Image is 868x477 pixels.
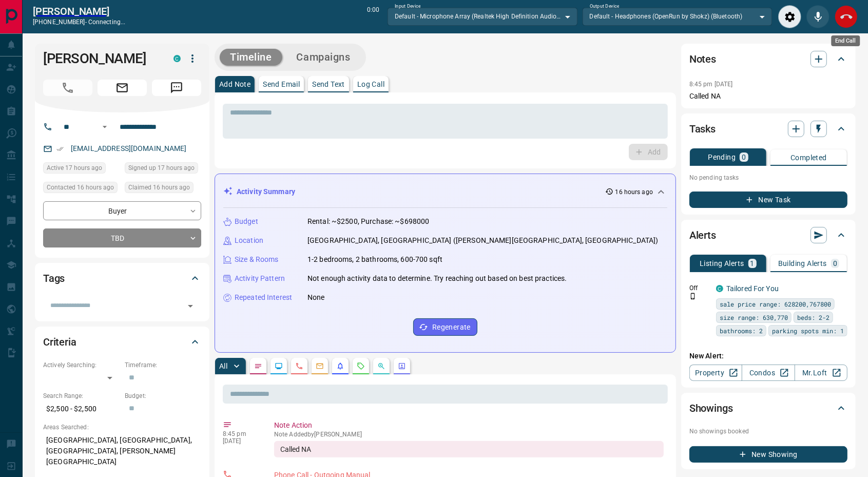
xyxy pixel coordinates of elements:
div: Tags [43,266,201,291]
p: 0 [742,154,746,161]
svg: Requests [357,362,365,370]
p: Log Call [357,81,384,88]
div: Default - Headphones (OpenRun by Shokz) (Bluetooth) [583,8,772,25]
p: Note Action [274,420,664,431]
p: Not enough activity data to determine. Try reaching out based on best practices. [307,273,567,284]
div: Mon Oct 13 2025 [43,182,120,196]
p: New Alert: [689,351,847,361]
p: No showings booked [689,427,847,436]
p: 1-2 bedrooms, 2 bathrooms, 600-700 sqft [307,254,442,265]
p: 16 hours ago [615,187,653,197]
a: [PERSON_NAME] [33,5,125,17]
div: Alerts [689,223,847,247]
svg: Agent Actions [398,362,406,370]
p: Add Note [219,81,250,88]
p: None [307,292,325,303]
div: Showings [689,396,847,421]
p: Listing Alerts [700,260,744,267]
button: New Showing [689,446,847,463]
h1: [PERSON_NAME] [43,50,158,67]
div: Notes [689,47,847,71]
p: Note Added by [PERSON_NAME] [274,431,664,438]
p: Pending [708,154,736,161]
h2: Tags [43,270,65,287]
a: Property [689,365,742,381]
span: sale price range: 628200,767800 [720,299,831,309]
svg: Notes [254,362,262,370]
svg: Opportunities [377,362,385,370]
label: Input Device [395,3,421,10]
p: Repeated Interest [235,292,292,303]
p: Budget [235,216,258,227]
button: Regenerate [413,318,477,336]
svg: Listing Alerts [336,362,344,370]
p: [GEOGRAPHIC_DATA], [GEOGRAPHIC_DATA], [GEOGRAPHIC_DATA], [PERSON_NAME][GEOGRAPHIC_DATA] [43,432,201,470]
p: [GEOGRAPHIC_DATA], [GEOGRAPHIC_DATA] ([PERSON_NAME][GEOGRAPHIC_DATA], [GEOGRAPHIC_DATA]) [307,235,659,246]
span: Claimed 16 hours ago [128,182,190,193]
p: Building Alerts [778,260,827,267]
h2: Tasks [689,121,716,137]
label: Output Device [590,3,619,10]
div: Activity Summary16 hours ago [223,182,667,201]
svg: Calls [295,362,303,370]
p: Areas Searched: [43,423,201,432]
svg: Lead Browsing Activity [275,362,283,370]
span: parking spots min: 1 [772,326,844,336]
svg: Push Notification Only [689,293,697,300]
div: Mon Oct 13 2025 [125,162,201,177]
span: size range: 630,770 [720,312,788,322]
button: Campaigns [286,49,361,66]
button: Open [183,299,198,313]
p: [PHONE_NUMBER] - [33,17,125,27]
span: Call [43,80,92,96]
p: [DATE] [223,437,259,445]
p: 0 [833,260,837,267]
a: Tailored For You [726,284,779,293]
span: bathrooms: 2 [720,326,763,336]
p: Actively Searching: [43,360,120,370]
p: Activity Pattern [235,273,285,284]
button: Timeline [220,49,282,66]
p: Budget: [125,391,201,400]
p: Completed [790,154,827,161]
div: Called NA [274,441,664,457]
div: Mon Oct 13 2025 [43,162,120,177]
div: TBD [43,228,201,247]
div: Mon Oct 13 2025 [125,182,201,196]
p: 1 [750,260,755,267]
div: Tasks [689,117,847,141]
p: Location [235,235,263,246]
p: Search Range: [43,391,120,400]
p: $2,500 - $2,500 [43,400,120,417]
h2: Notes [689,51,716,67]
h2: Criteria [43,334,76,350]
button: Open [99,121,111,133]
span: Email [98,80,147,96]
p: 8:45 pm [DATE] [689,81,733,88]
p: Activity Summary [237,186,295,197]
p: 0:00 [367,5,379,28]
p: Called NA [689,91,847,102]
svg: Email Verified [56,145,64,152]
p: Send Text [312,81,345,88]
h2: Alerts [689,227,716,243]
div: Buyer [43,201,201,220]
p: Timeframe: [125,360,201,370]
a: Mr.Loft [795,365,847,381]
span: connecting... [88,18,125,26]
div: End Call [835,5,858,28]
div: Audio Settings [778,5,801,28]
p: Rental: ~$2500, Purchase: ~$698000 [307,216,429,227]
span: Signed up 17 hours ago [128,163,195,173]
svg: Emails [316,362,324,370]
span: Active 17 hours ago [47,163,102,173]
div: condos.ca [716,285,723,292]
div: Default - Microphone Array (Realtek High Definition Audio(SST)) [388,8,577,25]
p: All [219,362,227,370]
p: Off [689,283,710,293]
div: Mute [806,5,830,28]
span: Message [152,80,201,96]
p: 8:45 pm [223,430,259,437]
p: Send Email [263,81,300,88]
div: End Call [832,35,860,46]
